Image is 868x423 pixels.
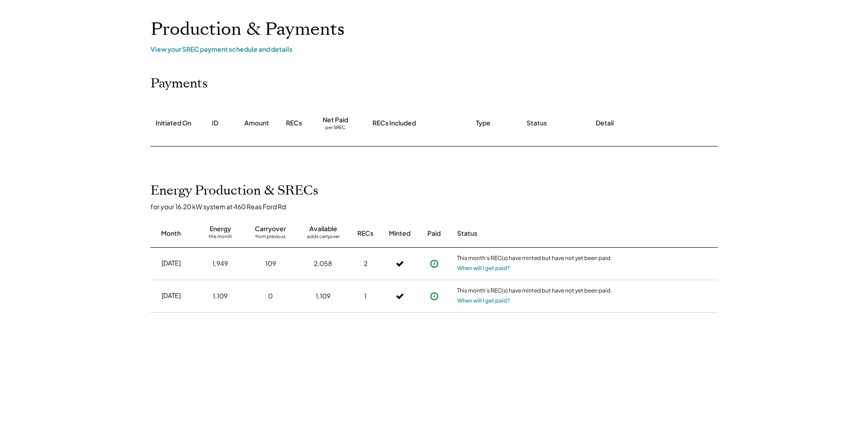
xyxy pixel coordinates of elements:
[457,264,510,273] button: When will I get paid?
[372,119,416,128] div: RECs Included
[427,257,441,271] button: Payment approved, but not yet initiated.
[151,183,318,199] h2: Energy Production & SRECs
[212,119,218,128] div: ID
[210,224,231,233] div: Energy
[307,233,340,243] div: adds carryover
[162,259,181,268] div: [DATE]
[325,125,345,131] div: per SREC
[213,292,227,301] div: 1,109
[364,259,367,268] div: 2
[286,119,302,128] div: RECs
[427,289,441,303] button: Payment approved, but not yet initiated.
[151,19,718,40] h1: Production & Payments
[457,287,613,296] div: This month's REC(s) have minted but have not yet been paid.
[265,259,276,268] div: 109
[314,259,332,268] div: 2,058
[357,229,373,238] div: RECs
[255,224,286,233] div: Carryover
[151,202,727,211] div: for your 16.20 kW system at 460 Reas Ford Rd
[476,119,491,128] div: Type
[457,229,613,238] div: Status
[527,119,547,128] div: Status
[316,292,330,301] div: 1,109
[427,229,441,238] div: Paid
[309,224,337,233] div: Available
[255,233,286,243] div: from previous
[596,119,614,128] div: Detail
[323,115,348,125] div: Net Paid
[457,296,510,305] button: When will I get paid?
[244,119,269,128] div: Amount
[457,255,613,264] div: This month's REC(s) have minted but have not yet been paid.
[364,292,367,301] div: 1
[212,259,228,268] div: 1,949
[151,45,718,53] div: View your SREC payment schedule and details
[156,119,191,128] div: Initiated On
[389,229,410,238] div: Minted
[161,229,181,238] div: Month
[162,291,181,300] div: [DATE]
[268,292,273,301] div: 0
[209,233,232,243] div: this month
[151,76,208,92] h2: Payments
